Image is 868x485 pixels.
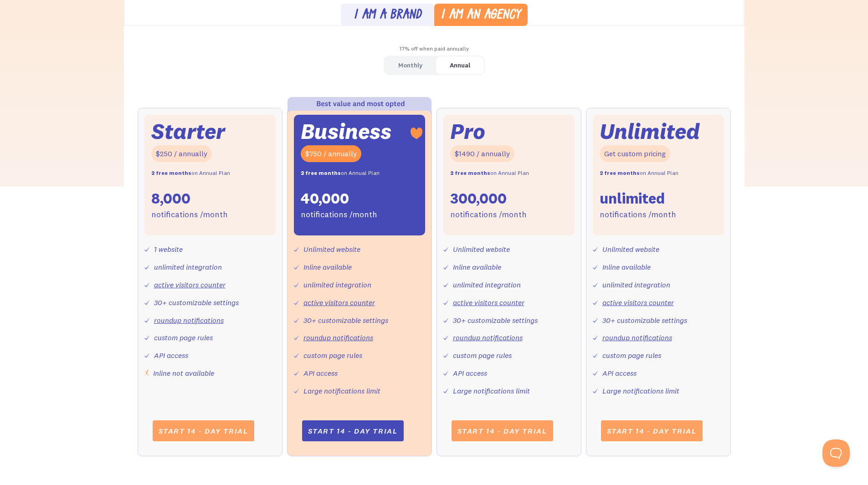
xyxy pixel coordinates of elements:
a: active visitors counter [303,298,375,307]
div: Inline available [602,260,651,274]
a: roundup notifications [453,333,523,342]
div: custom page rules [154,331,213,344]
div: custom page rules [602,349,661,362]
div: notifications /month [600,208,676,221]
iframe: Toggle Customer Support [822,439,850,467]
div: 30+ customizable settings [453,314,538,327]
div: notifications /month [301,208,377,221]
div: 30+ customizable settings [602,314,687,327]
div: 30+ customizable settings [154,296,239,309]
div: notifications /month [450,208,527,221]
a: Start 14 - day trial [601,420,703,441]
div: unlimited integration [602,278,670,291]
a: roundup notifications [154,316,224,325]
div: on Annual Plan [151,167,230,180]
div: 300,000 [450,189,507,208]
div: 30+ customizable settings [303,314,388,327]
div: on Annual Plan [301,167,380,180]
div: custom page rules [453,349,512,362]
div: Large notifications limit [453,384,530,398]
div: unlimited [600,189,665,208]
strong: 2 free months [450,169,490,176]
div: Starter [151,122,225,141]
div: Monthly [398,59,422,72]
div: Unlimited website [453,243,510,256]
div: 1 website [154,243,183,256]
div: custom page rules [303,349,362,362]
strong: 2 free months [600,169,640,176]
a: Start 14 - day trial [153,420,254,441]
div: Unlimited website [602,243,659,256]
a: active visitors counter [154,280,226,289]
div: $750 / annually [301,145,361,162]
div: on Annual Plan [450,167,529,180]
div: Get custom pricing [600,145,670,162]
div: API access [602,367,637,380]
a: active visitors counter [453,298,524,307]
div: on Annual Plan [600,167,678,180]
div: unlimited integration [154,260,222,274]
div: I am an agency [441,9,521,22]
div: Large notifications limit [303,384,380,398]
div: notifications /month [151,208,228,221]
div: Business [301,122,391,141]
a: Start 14 - day trial [452,420,553,441]
div: unlimited integration [453,278,521,291]
div: Annual [450,59,470,72]
div: $1490 / annually [450,145,514,162]
a: Start 14 - day trial [302,420,404,441]
div: Large notifications limit [602,384,679,398]
a: roundup notifications [303,333,373,342]
div: Inline available [303,260,352,274]
div: Unlimited website [303,243,360,256]
div: I am a brand [354,9,421,22]
div: API access [303,367,338,380]
div: 17% off when paid annually [124,42,745,56]
div: Pro [450,122,485,141]
div: unlimited integration [303,278,371,291]
div: API access [453,367,487,380]
a: active visitors counter [602,298,674,307]
div: $250 / annually [151,145,212,162]
div: 40,000 [301,189,349,208]
div: Inline available [453,260,501,274]
a: roundup notifications [602,333,672,342]
div: 8,000 [151,189,190,208]
div: Inline not available [153,367,214,380]
div: API access [154,349,188,362]
div: Unlimited [600,122,700,141]
strong: 2 free months [301,169,341,176]
strong: 2 free months [151,169,191,176]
